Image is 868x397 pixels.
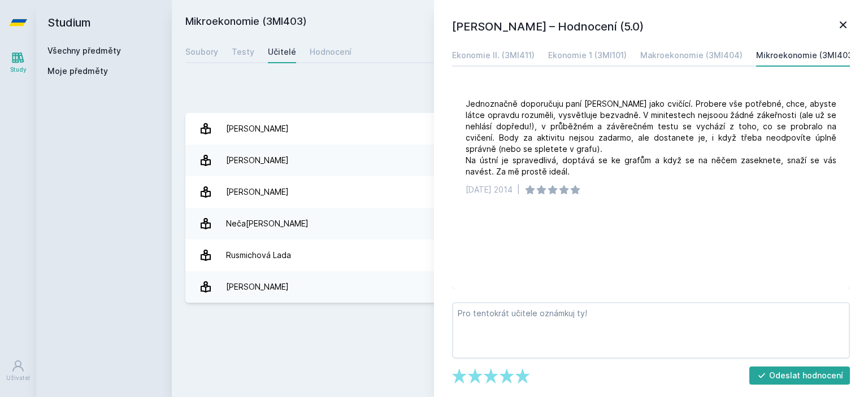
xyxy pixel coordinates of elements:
div: Testy [232,46,254,58]
h2: Mikroekonomie (3MI403) [185,14,728,32]
div: [DATE] 2014 [466,184,513,195]
div: Učitelé [268,46,296,58]
a: Study [2,45,34,80]
div: Hodnocení [310,46,351,58]
a: [PERSON_NAME] 7 hodnocení 3.9 [185,145,854,176]
a: Všechny předměty [47,46,121,55]
a: Rusmichová Lada 1 hodnocení 5.0 [185,239,854,271]
div: Rusmichová Lada [226,244,291,267]
a: Soubory [185,41,218,63]
div: [PERSON_NAME] [226,149,289,172]
a: [PERSON_NAME] 1 hodnocení 5.0 [185,113,854,145]
a: Neča[PERSON_NAME] 1 hodnocení 5.0 [185,208,854,239]
a: Testy [232,41,254,63]
div: [PERSON_NAME] [226,117,289,140]
a: Učitelé [268,41,296,63]
div: [PERSON_NAME] [226,276,289,298]
div: Uživatel [6,374,30,382]
div: | [517,184,520,195]
div: Soubory [185,46,218,58]
div: Study [10,66,27,74]
a: Uživatel [2,354,34,388]
div: Jednoznačně doporučuju paní [PERSON_NAME] jako cvičící. Probere vše potřebné, chce, abyste látce ... [466,98,836,177]
a: Hodnocení [310,41,351,63]
div: Neča[PERSON_NAME] [226,212,309,235]
a: [PERSON_NAME] 3 hodnocení 4.0 [185,271,854,303]
a: [PERSON_NAME] 1 hodnocení 1.0 [185,176,854,208]
span: Moje předměty [47,66,108,77]
div: [PERSON_NAME] [226,181,289,203]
